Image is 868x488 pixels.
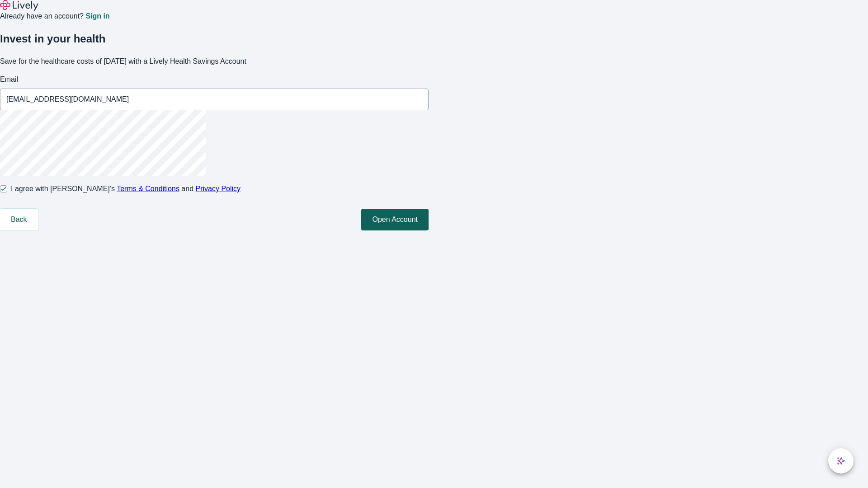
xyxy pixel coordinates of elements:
a: Privacy Policy [196,185,241,192]
a: Sign in [85,13,109,20]
span: I agree with [PERSON_NAME]’s and [11,183,241,194]
button: chat [828,448,854,474]
button: Open Account [361,209,429,230]
a: Terms & Conditions [117,185,179,192]
svg: Lively AI Assistant [836,456,845,465]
